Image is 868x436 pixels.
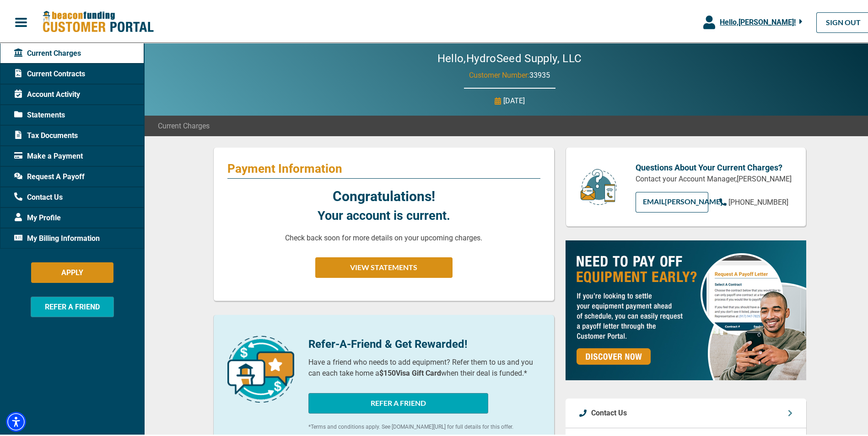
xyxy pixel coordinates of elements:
[42,9,154,32] img: Beacon Funding Customer Portal Logo
[14,67,85,78] span: Current Contracts
[578,166,619,204] img: customer-service.png
[529,69,550,78] span: 33935
[158,119,210,130] span: Current Charges
[14,149,83,160] span: Make a Payment
[636,172,792,183] p: Contact your Account Manager, [PERSON_NAME]
[591,406,627,417] p: Contact Us
[410,50,609,64] h2: Hello, HydroSeed Supply, LLC
[308,421,540,429] p: *Terms and conditions apply. See [DOMAIN_NAME][URL] for full details for this offer.
[636,160,792,172] p: Questions About Your Current Charges?
[227,160,540,174] p: Payment Information
[318,205,450,223] p: Your account is current.
[308,334,540,351] p: Refer-A-Friend & Get Rewarded!
[227,334,294,401] img: refer-a-friend-icon.png
[14,87,80,98] span: Account Activity
[469,69,529,78] span: Customer Number:
[14,231,100,242] span: My Billing Information
[31,295,114,315] button: REFER A FRIEND
[14,46,81,57] span: Current Charges
[566,239,806,378] img: payoff-ad-px.jpg
[31,261,113,281] button: APPLY
[14,170,85,181] span: Request A Payoff
[720,16,796,25] span: Hello, [PERSON_NAME] !
[728,196,788,205] span: [PHONE_NUMBER]
[503,94,525,105] p: [DATE]
[379,367,441,376] b: $150 Visa Gift Card
[315,255,453,276] button: VIEW STATEMENTS
[308,391,488,412] button: REFER A FRIEND
[6,410,26,430] div: Accessibility Menu
[14,108,65,119] span: Statements
[285,231,482,242] p: Check back soon for more details on your upcoming charges.
[636,190,708,211] a: EMAIL[PERSON_NAME]
[333,184,435,205] p: Congratulations!
[719,195,788,206] a: [PHONE_NUMBER]
[14,211,61,222] span: My Profile
[14,190,63,201] span: Contact Us
[308,355,540,377] p: Have a friend who needs to add equipment? Refer them to us and you can each take home a when thei...
[14,128,78,139] span: Tax Documents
